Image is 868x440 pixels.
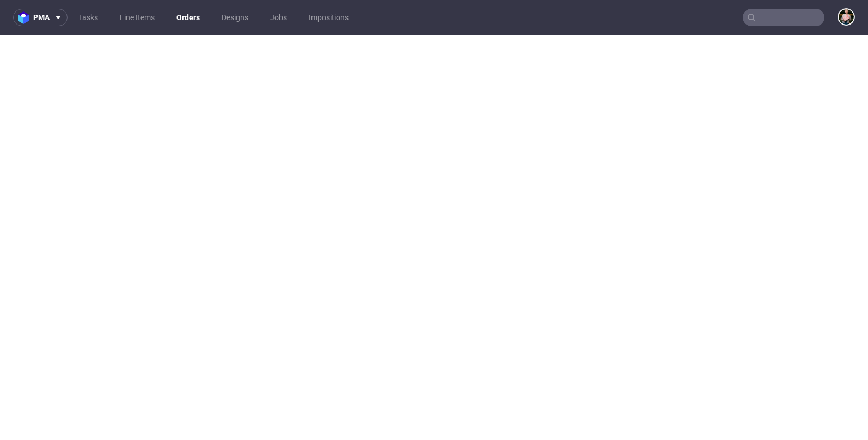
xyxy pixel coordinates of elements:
img: Marta Tomaszewska [839,9,854,25]
a: Designs [215,9,255,26]
a: Line Items [113,9,161,26]
span: pma [33,14,50,21]
a: Jobs [264,9,294,26]
button: pma [13,9,68,26]
a: Orders [170,9,206,26]
a: Tasks [72,9,105,26]
img: logo [18,11,33,24]
a: Impositions [302,9,355,26]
